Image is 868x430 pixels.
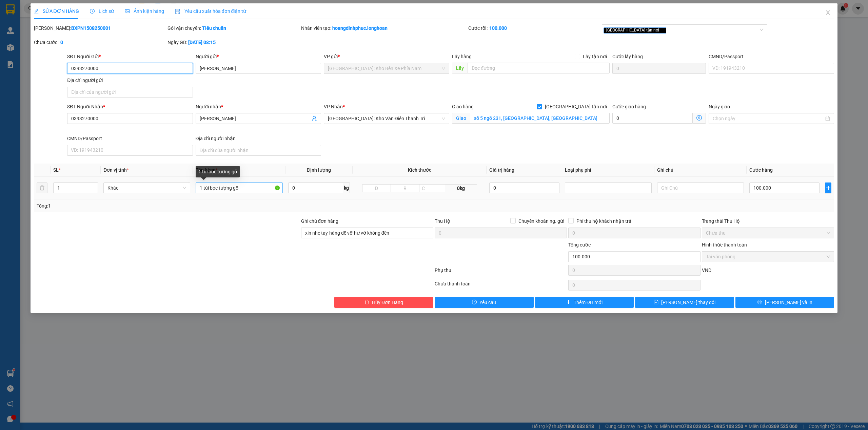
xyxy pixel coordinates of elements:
[196,103,321,110] div: Người nhận
[470,113,610,124] input: Giao tận nơi
[312,116,317,121] span: user-add
[818,3,837,22] button: Close
[435,297,534,308] button: exclamation-circleYêu cầu
[3,15,52,26] span: [PHONE_NUMBER]
[489,25,507,31] b: 100.000
[612,63,706,74] input: Cước lấy hàng
[735,297,834,308] button: printer[PERSON_NAME] và In
[825,10,831,15] span: close
[67,103,193,110] div: SĐT Người Nhận
[324,53,449,60] div: VP gửi
[107,183,186,193] span: Khác
[566,300,571,305] span: plus
[434,266,568,278] div: Phụ thu
[419,184,445,192] input: C
[3,47,42,52] span: 11:04:55 [DATE]
[196,53,321,60] div: Người gửi
[362,184,391,192] input: D
[125,9,130,14] span: picture
[175,9,180,14] img: icon
[542,103,610,110] span: [GEOGRAPHIC_DATA] tận nơi
[580,53,610,60] span: Lấy tận nơi
[472,300,477,305] span: exclamation-circle
[103,167,129,173] span: Đơn vị tính
[391,184,419,192] input: R
[372,299,403,306] span: Hủy Đơn Hàng
[702,267,711,273] span: VND
[67,53,193,60] div: SĐT Người Gửi
[660,28,664,32] span: close
[408,167,431,173] span: Kích thước
[706,228,830,238] span: Chưa thu
[188,40,216,45] b: [DATE] 08:15
[167,39,300,46] div: Ngày GD:
[568,242,591,248] span: Tổng cước
[328,63,445,73] span: Nha Trang: Kho Bến Xe Phía Nam
[53,167,59,173] span: SL
[452,104,474,109] span: Giao hàng
[71,25,111,31] b: BXPN1508250001
[301,24,467,32] div: Nhân viên tạo:
[301,218,338,224] label: Ghi chú đơn hàng
[37,202,335,210] div: Tổng: 1
[34,9,39,14] span: edit
[612,54,643,59] label: Cước lấy hàng
[702,242,747,248] label: Hình thức thanh toán
[90,8,114,14] span: Lịch sử
[34,8,79,14] span: SỬA ĐƠN HÀNG
[19,15,36,20] strong: CSKH:
[435,218,450,224] span: Thu Hộ
[749,167,773,173] span: Cước hàng
[167,24,300,32] div: Gói vận chuyển:
[489,167,514,173] span: Giá trị hàng
[562,164,654,177] th: Loại phụ phí
[307,167,331,173] span: Định lượng
[364,300,369,305] span: delete
[709,104,730,109] label: Ngày giao
[468,24,600,32] div: Cước rồi :
[825,185,831,191] span: plus
[612,104,646,109] label: Cước giao hàng
[612,113,693,124] input: Cước giao hàng
[468,63,610,73] input: Dọc đường
[67,135,193,142] div: CMND/Passport
[479,299,496,306] span: Yêu cầu
[175,8,246,14] span: Yêu cầu xuất hóa đơn điện tử
[574,217,634,225] span: Phí thu hộ khách nhận trả
[196,145,321,156] input: Địa chỉ của người nhận
[343,182,350,193] span: kg
[757,300,762,305] span: printer
[535,297,634,308] button: plusThêm ĐH mới
[452,63,468,73] span: Lấy
[574,299,603,306] span: Thêm ĐH mới
[324,104,343,109] span: VP Nhận
[452,113,470,124] span: Giao
[60,40,63,45] b: 0
[34,39,166,46] div: Chưa cước :
[713,115,824,122] input: Ngày giao
[332,25,388,31] b: hoangdinhphuc.longhoan
[3,36,104,45] span: Mã đơn: BXPN1508250002
[125,8,164,14] span: Ảnh kiện hàng
[661,299,715,306] span: [PERSON_NAME] thay đổi
[37,182,47,193] button: delete
[196,182,282,193] input: VD: Bàn, Ghế
[334,297,433,308] button: deleteHủy Đơn Hàng
[657,182,744,193] input: Ghi Chú
[654,164,747,177] th: Ghi chú
[196,135,321,142] div: Địa chỉ người nhận
[445,184,477,192] span: 0kg
[452,54,472,59] span: Lấy hàng
[45,3,134,12] strong: PHIẾU DÁN LÊN HÀNG
[67,77,193,84] div: Địa chỉ người gửi
[90,9,95,14] span: clock-circle
[59,15,124,27] span: CÔNG TY TNHH CHUYỂN PHÁT NHANH BẢO AN
[301,228,433,238] input: Ghi chú đơn hàng
[635,297,734,308] button: save[PERSON_NAME] thay đổi
[706,252,830,262] span: Tại văn phòng
[202,25,226,31] b: Tiêu chuẩn
[434,280,568,292] div: Chưa thanh toán
[516,217,567,225] span: Chuyển khoản ng. gửi
[696,115,702,121] span: dollar-circle
[604,27,666,34] span: [GEOGRAPHIC_DATA] tận nơi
